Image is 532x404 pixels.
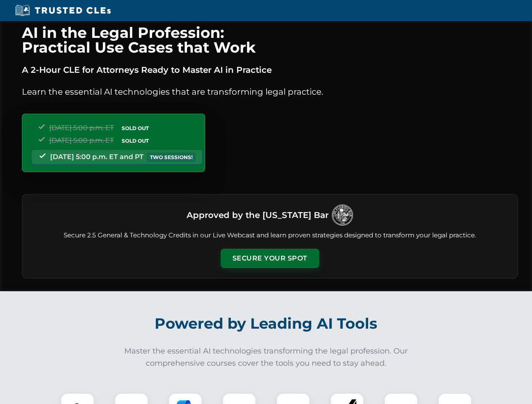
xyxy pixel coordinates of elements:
h1: AI in the Legal Profession: Practical Use Cases that Work [22,25,518,55]
span: SOLD OUT [119,136,152,145]
img: Logo [332,205,353,226]
img: Trusted CLEs [13,4,113,17]
button: Secure Your Spot [221,249,319,268]
span: SOLD OUT [119,124,152,133]
h2: Powered by Leading AI Tools [33,309,500,338]
p: Master the essential AI technologies transforming the legal profession. Our comprehensive courses... [119,345,414,369]
h3: Approved by the [US_STATE] Bar [187,207,329,223]
span: [DATE] 5:00 p.m. ET [49,136,114,144]
p: Learn the essential AI technologies that are transforming legal practice. [22,85,518,98]
span: [DATE] 5:00 p.m. ET [49,124,114,132]
p: Secure 2.5 General & Technology Credits in our Live Webcast and learn proven strategies designed ... [32,231,508,240]
p: A 2-Hour CLE for Attorneys Ready to Master AI in Practice [22,63,518,77]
